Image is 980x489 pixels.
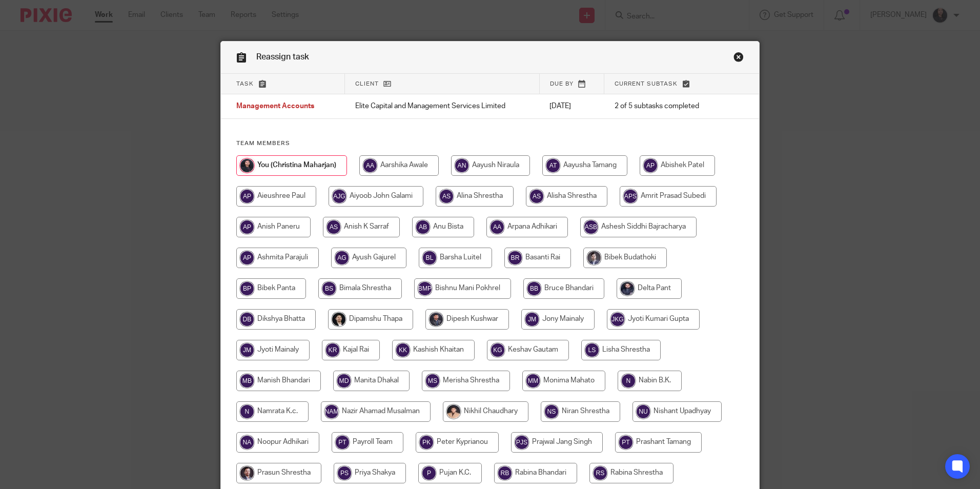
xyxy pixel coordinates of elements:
[236,103,314,110] span: Management Accounts
[549,101,594,111] p: [DATE]
[733,52,744,66] a: Close this dialog window
[615,81,678,87] span: Current subtask
[236,81,254,87] span: Task
[550,81,574,87] span: Due by
[256,53,309,61] span: Reassign task
[604,94,724,119] td: 2 of 5 subtasks completed
[355,81,379,87] span: Client
[236,139,744,148] h4: Team members
[355,101,529,111] p: Elite Capital and Management Services Limited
